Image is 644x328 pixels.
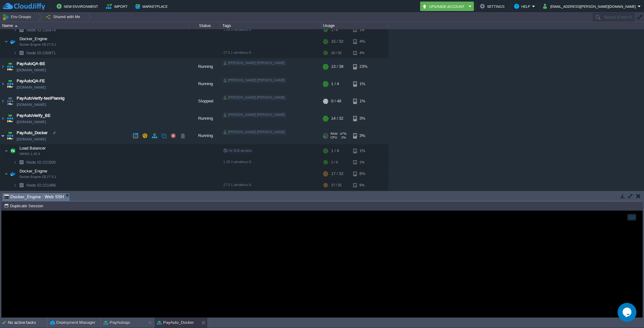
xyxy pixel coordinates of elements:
img: AMDAwAAAACH5BAEAAAAALAAAAAABAAEAAAICRAEAOw== [17,25,26,35]
a: Node ID:230974 [26,27,57,33]
button: Help [514,3,532,10]
img: AMDAwAAAACH5BAEAAAAALAAAAAABAAEAAAICRAEAOw== [17,157,26,167]
div: 4% [353,35,374,48]
button: PayAuto_Docker [157,320,194,326]
div: [PERSON_NAME].[PERSON_NAME] [222,112,286,118]
a: PayAutoQA-FE [17,78,45,84]
a: [DOMAIN_NAME] [17,101,46,108]
div: [PERSON_NAME].[PERSON_NAME] [222,78,286,83]
img: AMDAwAAAACH5BAEAAAAALAAAAAABAAEAAAICRAEAOw== [6,58,14,75]
button: PayAutoqa [103,320,130,326]
img: CloudJiffy [2,3,45,10]
span: 2% [340,136,346,139]
button: Upgrade Account [422,3,467,10]
iframe: chat widget [618,303,638,322]
span: 221500 [26,160,57,165]
button: Settings [480,3,506,10]
span: PayAuto_Docker [17,130,47,136]
div: Usage [321,22,388,29]
div: 23% [353,58,374,75]
span: 27.5.1-almalinux-9 [223,51,251,54]
img: AMDAwAAAACH5BAEAAAAALAAAAAABAAEAAAICRAEAOw== [0,93,5,110]
img: AMDAwAAAACH5BAEAAAAALAAAAAABAAEAAAICRAEAOw== [0,127,5,144]
div: Status [189,22,220,29]
span: Node ID: [26,28,42,32]
div: 3% [353,127,374,144]
img: AMDAwAAAACH5BAEAAAAALAAAAAABAAEAAAICRAEAOw== [6,127,14,144]
a: Load BalancerNGINX 1.26.3 [19,146,47,150]
div: Tags [221,22,321,29]
img: AMDAwAAAACH5BAEAAAAALAAAAAABAAEAAAICRAEAOw== [13,157,17,167]
button: Import [106,3,130,10]
img: AMDAwAAAACH5BAEAAAAALAAAAAABAAEAAAICRAEAOw== [0,110,5,127]
a: PayAutoVerify_BE [17,112,51,119]
span: Docker_Engine [19,36,48,41]
div: 13 / 38 [331,58,343,75]
div: 15 / 32 [331,35,343,48]
a: PayAutoQA-BE [17,61,45,67]
button: Env Groups [2,13,33,21]
img: AMDAwAAAACH5BAEAAAAALAAAAAABAAEAAAICRAEAOw== [6,93,14,110]
span: 230974 [26,27,57,33]
img: AMDAwAAAACH5BAEAAAAALAAAAAABAAEAAAICRAEAOw== [17,48,26,58]
img: AMDAwAAAACH5BAEAAAAALAAAAAABAAEAAAICRAEAOw== [0,75,5,92]
span: no SLB access [223,149,252,152]
img: AMDAwAAAACH5BAEAAAAALAAAAAABAAEAAAICRAEAOw== [6,110,14,127]
img: AMDAwAAAACH5BAEAAAAALAAAAAABAAEAAAICRAEAOw== [4,35,8,48]
button: Shared with Me [46,13,82,21]
div: 17 / 32 [331,167,343,180]
span: NGINX 1.26.3 [19,152,40,156]
div: 1 / 4 [331,157,338,167]
div: 1 / 4 [331,75,339,92]
span: Docker_Engine : Web SSH [4,193,64,201]
img: AMDAwAAAACH5BAEAAAAALAAAAAABAAEAAAICRAEAOw== [8,35,17,48]
img: AMDAwAAAACH5BAEAAAAALAAAAAABAAEAAAICRAEAOw== [4,167,8,180]
div: 1% [353,93,374,110]
img: AMDAwAAAACH5BAEAAAAALAAAAAABAAEAAAICRAEAOw== [4,145,8,157]
div: [PERSON_NAME].[PERSON_NAME] [222,60,286,66]
div: 1% [353,145,374,157]
div: 15 / 32 [331,48,341,58]
a: [DOMAIN_NAME] [17,136,46,142]
div: Running [189,127,220,144]
a: [DOMAIN_NAME] [17,67,46,73]
div: 17 / 32 [331,180,341,190]
div: 1% [353,25,374,35]
div: No active tasks [8,318,47,328]
a: PayAutoVerify-testPlannig [17,95,64,101]
img: AMDAwAAAACH5BAEAAAAALAAAAAABAAEAAAICRAEAOw== [13,48,17,58]
div: Stopped [189,93,220,110]
img: AMDAwAAAACH5BAEAAAAALAAAAAABAAEAAAICRAEAOw== [8,145,17,157]
span: Load Balancer [19,145,47,151]
span: Docker_Engine [19,168,48,174]
span: Docker Engine CE 27.5.1 [19,175,56,179]
div: 1 / 4 [331,25,338,35]
span: Node ID: [26,183,42,188]
div: 1 / 4 [331,145,339,157]
div: Name [1,22,189,29]
button: Deployment Manager [50,320,95,326]
img: AMDAwAAAACH5BAEAAAAALAAAAAABAAEAAAICRAEAOw== [13,25,17,35]
img: AMDAwAAAACH5BAEAAAAALAAAAAABAAEAAAICRAEAOw== [0,58,5,75]
span: 1.26.3-almalinux-9 [223,28,251,31]
span: 27.5.1-almalinux-9 [223,183,251,187]
img: AMDAwAAAACH5BAEAAAAALAAAAAABAAEAAAICRAEAOw== [8,167,17,180]
span: 47% [340,132,347,136]
div: 1% [353,157,374,167]
span: 1.26.3-almalinux-9 [223,160,251,164]
img: AMDAwAAAACH5BAEAAAAALAAAAAABAAEAAAICRAEAOw== [13,180,17,190]
span: 221466 [26,183,57,188]
a: Docker_EngineDocker Engine CE 27.5.1 [19,169,48,173]
span: Node ID: [26,51,42,55]
a: Docker_EngineDocker Engine CE 27.5.1 [19,36,48,41]
div: 4% [353,48,374,58]
a: Node ID:230971 [26,50,57,56]
div: 0 / 48 [331,93,341,110]
span: Node ID: [26,160,42,165]
a: Node ID:221500 [26,160,57,165]
span: [DOMAIN_NAME] [17,119,46,125]
button: [EMAIL_ADDRESS][PERSON_NAME][DOMAIN_NAME] [543,3,638,10]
